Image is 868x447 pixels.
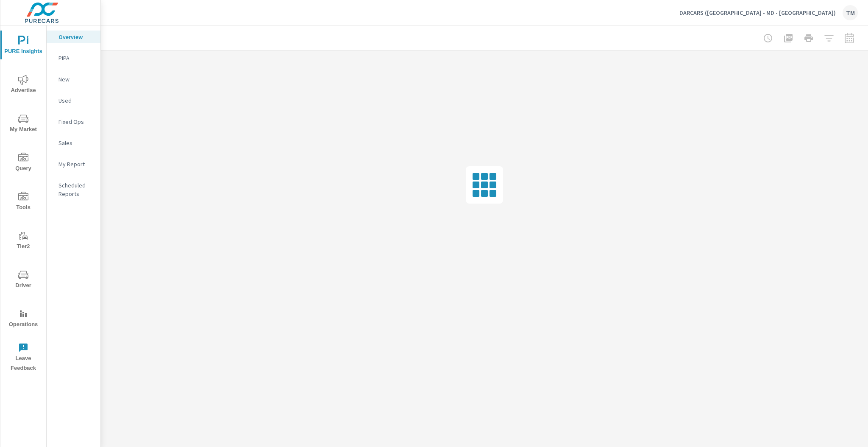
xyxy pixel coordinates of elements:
[47,179,100,200] div: Scheduled Reports
[58,33,94,41] p: Overview
[3,36,44,56] span: PURE Insights
[58,160,94,168] p: My Report
[3,309,44,330] span: Operations
[3,343,44,373] span: Leave Feedback
[47,137,100,149] div: Sales
[58,54,94,62] p: PIPA
[843,5,858,20] div: TM
[58,181,94,198] p: Scheduled Reports
[3,153,44,173] span: Query
[58,139,94,147] p: Sales
[58,75,94,84] p: New
[3,192,44,212] span: Tools
[47,31,100,43] div: Overview
[3,75,44,95] span: Advertise
[47,94,100,107] div: Used
[58,117,94,126] p: Fixed Ops
[47,158,100,170] div: My Report
[47,115,100,128] div: Fixed Ops
[47,52,100,64] div: PIPA
[58,96,94,105] p: Used
[3,114,44,134] span: My Market
[679,9,836,17] p: DARCARS ([GEOGRAPHIC_DATA] - MD - [GEOGRAPHIC_DATA])
[0,25,46,377] div: nav menu
[3,270,44,291] span: Driver
[3,231,44,251] span: Tier2
[47,73,100,86] div: New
